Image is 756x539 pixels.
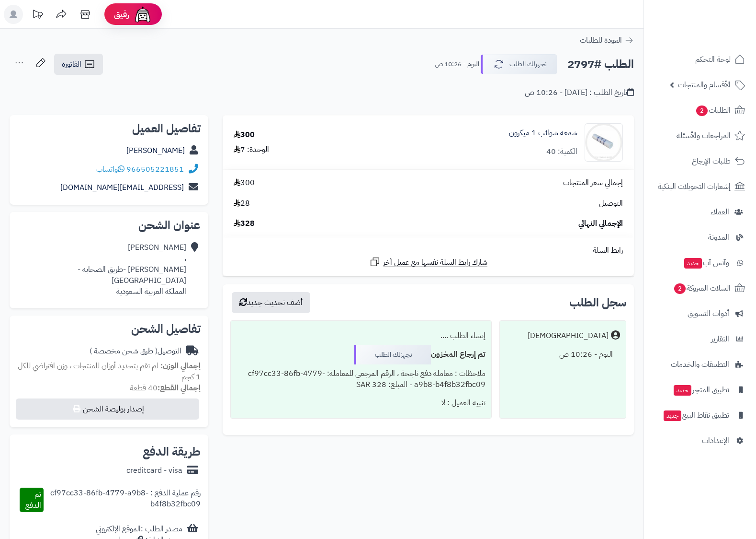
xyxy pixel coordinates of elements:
a: 966505221851 [126,164,184,175]
span: 2 [674,283,686,294]
span: أدوات التسويق [688,307,729,320]
span: جديد [684,258,702,269]
div: الكمية: 40 [546,146,577,157]
button: أضف تحديث جديد [232,292,310,313]
strong: إجمالي القطع: [158,382,201,394]
span: شارك رابط السلة نفسها مع عميل آخر [383,257,487,268]
span: الطلبات [695,104,731,117]
span: المدونة [708,231,729,244]
a: لوحة التحكم [650,48,750,71]
div: نجهزلك الطلب [354,345,431,364]
span: رفيق [114,9,129,20]
a: السلات المتروكة2 [650,277,750,300]
span: التطبيقات والخدمات [671,358,729,371]
span: 2 [696,105,708,116]
h2: عنوان الشحن [17,220,201,231]
small: اليوم - 10:26 ص [435,59,479,69]
a: التطبيقات والخدمات [650,353,750,376]
span: وآتس آب [683,256,729,269]
span: تطبيق نقاط البيع [663,409,729,422]
div: التوصيل [90,346,181,357]
a: إشعارات التحويلات البنكية [650,175,750,198]
span: 328 [234,218,255,229]
a: العملاء [650,200,750,223]
span: لم تقم بتحديد أوزان للمنتجات ، وزن افتراضي للكل 1 كجم [18,360,201,383]
small: 40 قطعة [130,382,201,394]
span: الإعدادات [702,434,729,447]
a: الإعدادات [650,429,750,452]
h2: تفاصيل العميل [17,123,201,134]
h2: تفاصيل الشحن [17,323,201,335]
span: جديد [664,410,681,421]
span: العملاء [711,205,729,219]
span: تطبيق المتجر [673,383,729,397]
a: العودة للطلبات [580,35,634,46]
button: نجهزلك الطلب [481,54,557,74]
a: طلبات الإرجاع [650,150,750,173]
div: 300 [234,129,255,141]
a: الفاتورة [54,54,103,75]
span: الفاتورة [62,59,81,70]
div: creditcard - visa [126,465,182,476]
div: ملاحظات : معاملة دفع ناجحة ، الرقم المرجعي للمعاملة: cf97cc33-86fb-4779-a9b8-b4f8b32fbc09 - المبل... [237,364,485,394]
span: لوحة التحكم [695,53,731,66]
span: السلات المتروكة [673,281,731,295]
a: [PERSON_NAME] [126,145,185,156]
a: المدونة [650,226,750,249]
a: شارك رابط السلة نفسها مع عميل آخر [369,256,487,268]
span: جديد [674,385,691,396]
span: إجمالي سعر المنتجات [563,177,623,188]
div: اليوم - 10:26 ص [506,345,620,364]
div: إنشاء الطلب .... [237,327,485,345]
h3: سجل الطلب [569,297,626,308]
img: 1690913827-ok5-90x90.jpg [585,123,622,162]
span: تم الدفع [25,489,41,511]
span: 300 [234,177,255,188]
div: الوحدة: 7 [234,144,269,155]
a: تطبيق نقاط البيعجديد [650,404,750,427]
span: إشعارات التحويلات البنكية [658,180,731,193]
b: تم إرجاع المخزون [431,349,485,360]
span: طلبات الإرجاع [692,154,731,168]
strong: إجمالي الوزن: [160,360,201,372]
a: أدوات التسويق [650,302,750,325]
span: 28 [234,198,250,209]
div: تنبيه العميل : لا [237,394,485,412]
a: واتساب [96,164,124,175]
img: ai-face.png [133,5,152,24]
a: المراجعات والأسئلة [650,124,750,147]
span: الأقسام والمنتجات [678,78,731,92]
span: العودة للطلبات [580,35,622,46]
a: الطلبات2 [650,99,750,122]
span: التقارير [711,332,729,346]
div: رقم عملية الدفع : cf97cc33-86fb-4779-a9b8-b4f8b32fbc09 [44,488,201,513]
a: [EMAIL_ADDRESS][DOMAIN_NAME] [60,182,184,193]
a: تطبيق المتجرجديد [650,378,750,401]
span: الإجمالي النهائي [578,218,623,229]
button: إصدار بوليصة الشحن [16,398,199,420]
span: ( طرق شحن مخصصة ) [90,345,158,357]
a: وآتس آبجديد [650,251,750,274]
div: [DEMOGRAPHIC_DATA] [528,330,609,341]
h2: الطلب #2797 [567,55,634,74]
a: تحديثات المنصة [25,5,49,26]
span: المراجعات والأسئلة [677,129,731,142]
div: تاريخ الطلب : [DATE] - 10:26 ص [525,87,634,98]
a: التقارير [650,328,750,351]
a: شمعه شوائب 1 ميكرون [509,128,577,139]
h2: طريقة الدفع [143,446,201,457]
span: التوصيل [599,198,623,209]
div: [PERSON_NAME] ، [PERSON_NAME] -طريق الصحابه -[GEOGRAPHIC_DATA] المملكة العربية السعودية [17,242,186,297]
div: رابط السلة [226,245,630,256]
